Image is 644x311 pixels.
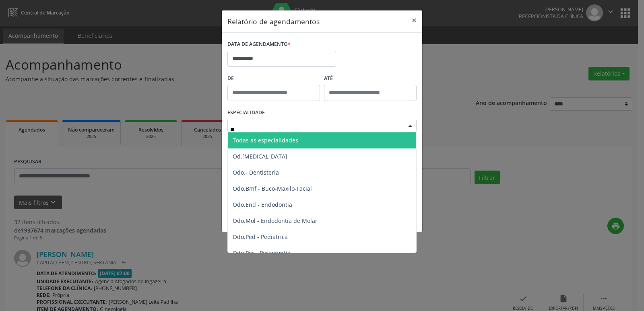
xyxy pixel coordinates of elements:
span: Odo.- Dentisteria [233,169,279,176]
span: Odo.Mol - Endodontia de Molar [233,217,318,224]
span: Todas as especialidades [233,136,298,144]
label: ATÉ [324,72,417,85]
span: Odo.Ped - Pediatrica [233,233,288,241]
label: DATA DE AGENDAMENTO [227,38,291,51]
span: Od.[MEDICAL_DATA] [233,152,287,160]
span: Odo.Bmf - Buco-Maxilo-Facial [233,185,312,192]
h5: Relatório de agendamentos [227,16,320,27]
label: ESPECIALIDADE [227,107,265,119]
button: Close [406,10,422,30]
span: Odo.Per - Periodontia [233,249,291,257]
label: De [227,72,320,85]
span: Odo.End - Endodontia [233,201,292,208]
